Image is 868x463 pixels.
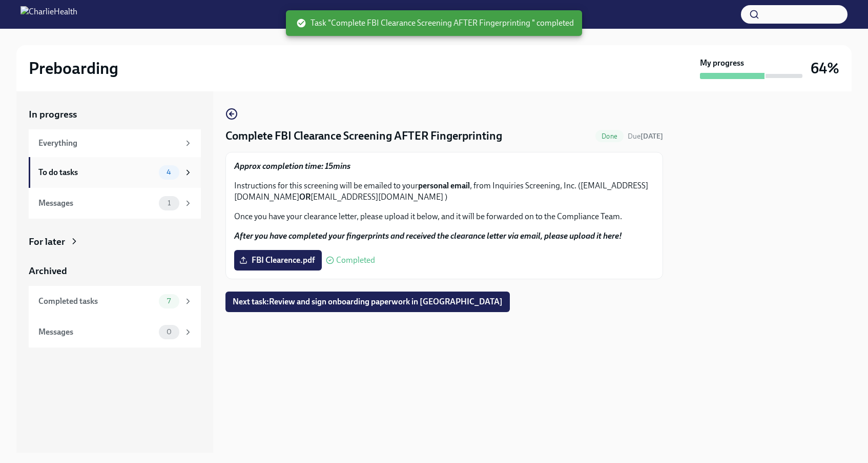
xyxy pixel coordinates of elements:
[160,328,178,336] span: 0
[38,198,155,209] div: Messages
[225,292,510,312] button: Next task:Review and sign onboarding paperwork in [GEOGRAPHIC_DATA]
[234,180,654,203] p: Instructions for this screening will be emailed to your , from Inquiries Screening, Inc. ([EMAIL_...
[29,157,201,188] a: To do tasks4
[700,57,744,69] strong: My progress
[38,167,155,178] div: To do tasks
[161,199,177,207] span: 1
[234,211,654,222] p: Once you have your clearance letter, please upload it below, and it will be forwarded on to the C...
[811,59,839,78] h3: 64%
[161,297,177,305] span: 7
[38,138,179,149] div: Everything
[336,256,375,264] span: Completed
[628,131,663,141] span: September 29th, 2025 09:00
[29,108,201,121] a: In progress
[234,250,322,271] label: FBI Clearence.pdf
[296,17,574,29] span: Task "Complete FBI Clearance Screening AFTER Fingerprinting " completed
[29,317,201,348] a: Messages0
[29,58,118,79] h2: Preboarding
[628,132,663,141] span: Due
[38,296,155,307] div: Completed tasks
[234,231,622,241] strong: After you have completed your fingerprints and received the clearance letter via email, please up...
[29,235,65,248] div: For later
[29,129,201,157] a: Everything
[234,161,350,171] strong: Approx completion time: 15mins
[29,235,201,248] a: For later
[241,255,315,265] span: FBI Clearence.pdf
[233,297,503,307] span: Next task : Review and sign onboarding paperwork in [GEOGRAPHIC_DATA]
[29,286,201,317] a: Completed tasks7
[38,326,155,338] div: Messages
[160,168,177,176] span: 4
[640,132,663,141] strong: [DATE]
[29,264,201,278] a: Archived
[225,128,502,144] h4: Complete FBI Clearance Screening AFTER Fingerprinting
[418,181,470,190] strong: personal email
[299,192,311,202] strong: OR
[20,6,77,23] img: CharlieHealth
[595,132,624,140] span: Done
[29,188,201,219] a: Messages1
